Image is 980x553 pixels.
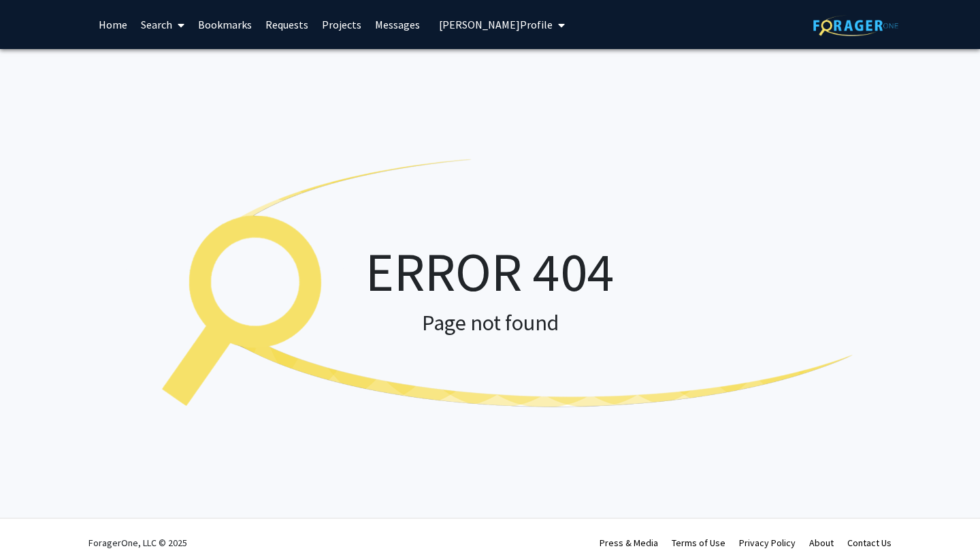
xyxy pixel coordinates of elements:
h1: ERROR 404 [122,239,857,304]
a: Home [92,1,134,48]
a: Messages [368,1,427,48]
span: [PERSON_NAME] Profile [439,18,553,31]
h2: Page not found [122,310,857,336]
img: ForagerOne Logo [813,15,898,36]
a: Projects [315,1,368,48]
a: Requests [259,1,315,48]
a: Bookmarks [191,1,259,48]
a: Terms of Use [672,537,725,549]
a: Privacy Policy [739,537,796,549]
a: Press & Media [600,537,658,549]
a: About [809,537,834,549]
a: Contact Us [847,537,892,549]
a: Search [134,1,191,48]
